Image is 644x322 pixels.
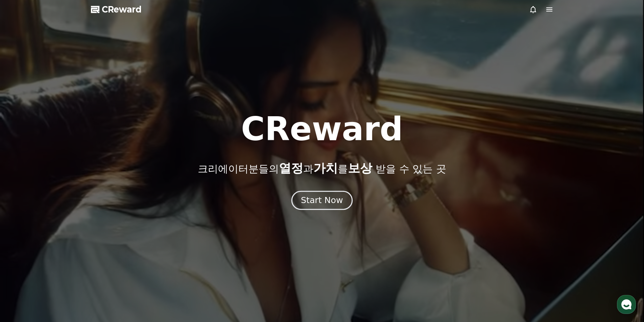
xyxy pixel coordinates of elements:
button: Start Now [291,191,353,210]
a: 홈 [2,214,45,231]
span: 가치 [313,161,338,175]
span: 설정 [104,224,113,230]
a: Start Now [293,198,351,204]
span: CReward [102,4,142,15]
span: 홈 [21,224,25,230]
span: 보상 [348,161,372,175]
span: 열정 [279,161,303,175]
a: 대화 [45,214,87,231]
a: 설정 [87,214,130,231]
p: 크리에이터분들의 과 를 받을 수 있는 곳 [198,162,446,175]
a: CReward [91,4,142,15]
span: 대화 [62,225,70,230]
h1: CReward [241,113,403,145]
div: Start Now [301,195,343,206]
